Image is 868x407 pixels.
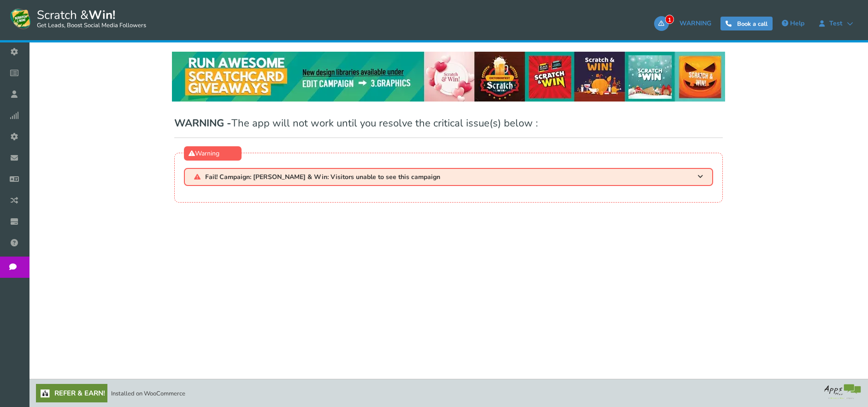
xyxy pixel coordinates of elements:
[184,146,242,161] div: Warning
[32,7,146,30] span: Scratch &
[679,19,711,28] span: WARNING
[737,20,768,28] span: Book a call
[89,7,115,23] strong: Win!
[824,384,861,399] img: bg_logo_foot.webp
[205,174,440,180] span: Fail! Campaign: [PERSON_NAME] & Win: Visitors unable to see this campaign
[9,7,146,30] a: Scratch &Win! Get Leads, Boost Social Media Followers
[174,119,723,138] h1: The app will not work until you resolve the critical issue(s) below :
[111,389,185,398] span: Installed on WooCommerce
[172,52,725,102] img: festival-poster-2020.webp
[654,16,716,31] a: 1WARNING
[665,15,674,24] span: 1
[790,19,804,28] span: Help
[720,17,773,30] a: Book a call
[825,20,847,27] span: test
[777,16,809,31] a: Help
[37,22,146,30] small: Get Leads, Boost Social Media Followers
[36,384,107,402] a: Refer & Earn!
[174,116,231,130] span: WARNING -
[9,7,32,30] img: Scratch and Win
